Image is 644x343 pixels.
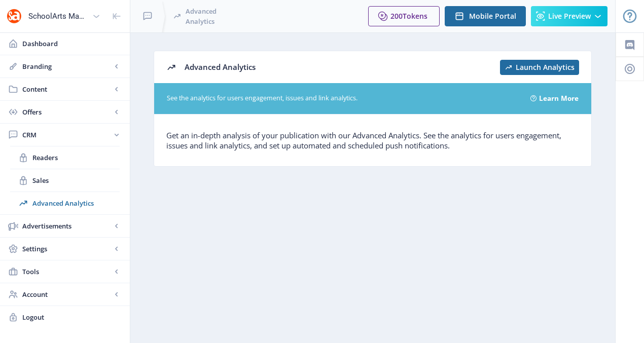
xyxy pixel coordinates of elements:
[185,62,256,72] span: Advanced Analytics
[22,39,122,49] span: Dashboard
[32,198,120,208] span: Advanced Analytics
[368,6,440,26] button: 200Tokens
[166,130,579,150] p: Get an in-depth analysis of your publication with our Advanced Analytics. See the analytics for u...
[32,175,120,185] span: Sales
[22,61,112,71] span: Branding
[22,289,112,299] span: Account
[22,266,112,277] span: Tools
[403,11,427,21] span: Tokens
[32,153,120,163] span: Readers
[22,84,112,94] span: Content
[10,169,120,192] a: Sales
[22,107,112,117] span: Offers
[516,63,575,71] span: Launch Analytics
[500,60,579,75] button: Launch Analytics
[167,94,518,103] span: See the analytics for users engagement, issues and link analytics.
[186,6,237,26] span: Advanced Analytics
[28,5,88,27] div: SchoolArts Magazine
[548,12,591,20] span: Live Preview
[22,130,112,140] span: CRM
[445,6,526,26] button: Mobile Portal
[10,146,120,169] a: Readers
[469,12,516,20] span: Mobile Portal
[22,221,112,231] span: Advertisements
[22,244,112,254] span: Settings
[539,91,579,106] a: Learn More
[6,8,22,24] img: properties.app_icon.png
[22,312,122,322] span: Logout
[10,192,120,214] a: Advanced Analytics
[531,6,607,26] button: Live Preview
